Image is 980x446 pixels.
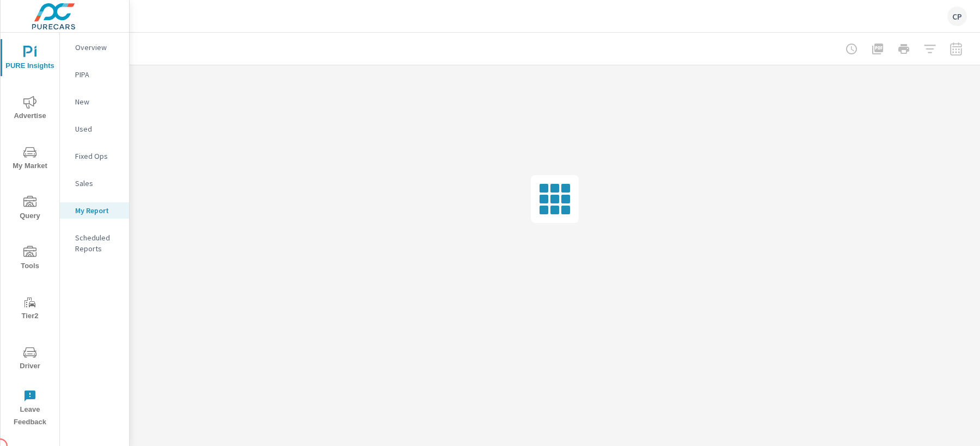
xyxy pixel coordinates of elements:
span: Query [4,196,56,222]
span: Tools [4,246,56,272]
span: My Market [4,146,56,172]
div: Sales [60,175,129,191]
p: PIPA [75,69,120,80]
span: Driver [4,346,56,373]
div: New [60,94,129,110]
span: Advertise [4,96,56,122]
span: PURE Insights [4,46,56,72]
p: Overview [75,42,120,53]
p: Sales [75,178,120,189]
div: Used [60,121,129,137]
span: Tier2 [4,296,56,323]
span: Leave Feedback [4,389,56,429]
p: My Report [75,205,120,216]
div: Scheduled Reports [60,230,129,257]
div: CP [947,7,967,26]
div: nav menu [1,33,59,433]
p: Scheduled Reports [75,232,120,254]
p: Used [75,123,120,134]
div: My Report [60,202,129,219]
p: New [75,96,120,107]
div: Fixed Ops [60,148,129,164]
div: Overview [60,39,129,55]
p: Fixed Ops [75,151,120,162]
div: PIPA [60,66,129,83]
